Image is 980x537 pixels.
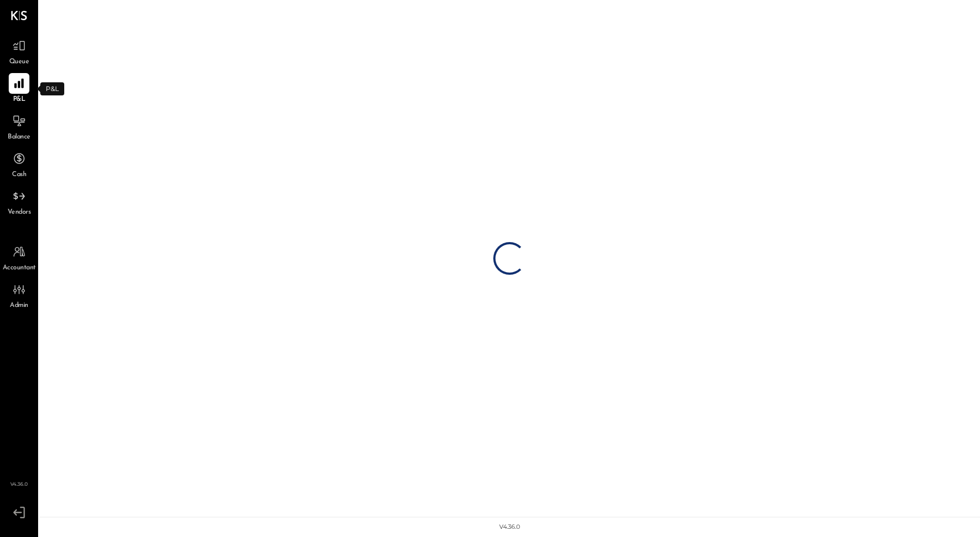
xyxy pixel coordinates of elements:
span: Vendors [8,208,31,218]
a: Vendors [1,186,38,218]
span: Admin [10,301,28,311]
a: Cash [1,148,38,180]
span: Cash [12,170,26,180]
a: Admin [1,279,38,311]
a: Balance [1,111,38,142]
a: Queue [1,35,38,67]
a: Accountant [1,242,38,273]
div: v 4.36.0 [499,523,520,532]
a: P&L [1,73,38,105]
span: Balance [8,132,30,142]
div: P&L [40,82,64,95]
span: P&L [13,95,26,105]
span: Accountant [3,263,36,273]
span: Queue [9,57,29,67]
